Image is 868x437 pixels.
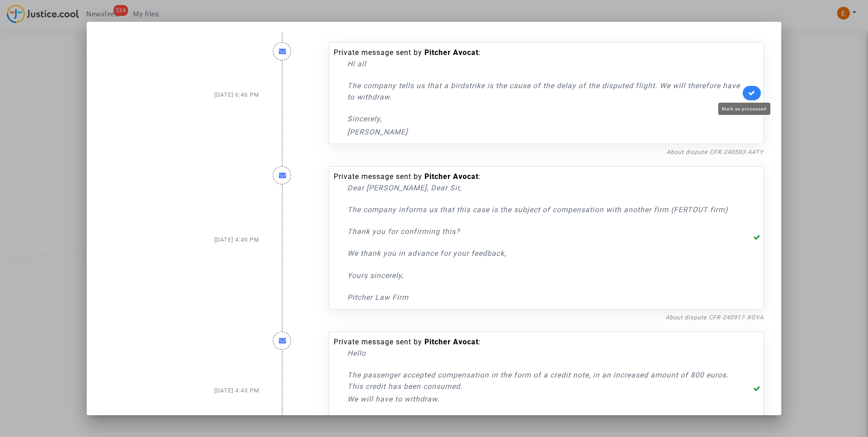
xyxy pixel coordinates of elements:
p: We will have to withdraw. [347,393,740,405]
p: The passenger accepted compensation in the form of a credit note, in an increased amount of 800 e... [347,369,740,392]
p: Dear [PERSON_NAME], Dear Sir, [347,182,740,194]
p: Yours sincerely, [347,270,740,281]
p: Hi all [347,58,740,70]
b: Pitcher Avocat [424,338,478,346]
p: We thank you in advance for your feedback, [347,248,740,259]
p: [PERSON_NAME] [347,126,740,138]
p: Hello [347,348,740,359]
p: Pitcher Law Firm [347,292,740,303]
p: The company tells us that a birdstrike is the cause of the delay of the disputed flight. We will ... [347,80,740,103]
p: Sincerely, [347,113,740,124]
div: Private message sent by : [334,47,740,138]
div: [DATE] 6:46 PM [98,33,266,157]
b: Pitcher Avocat [424,48,478,57]
div: [DATE] 4:49 PM [98,157,266,323]
p: Thank you for confirming this? [347,226,740,237]
b: Pitcher Avocat [424,172,478,181]
div: Private message sent by : [334,171,740,303]
a: About dispute CFR-240917-XGVA [666,314,764,321]
a: About dispute CFR-240503-A4TY [666,149,764,155]
p: The company informs us that this case is the subject of compensation with another firm (FERTOUT f... [347,204,740,215]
